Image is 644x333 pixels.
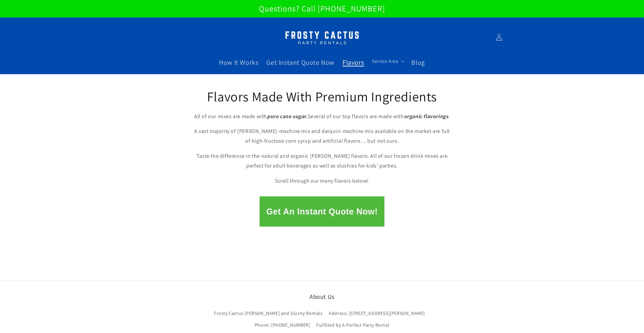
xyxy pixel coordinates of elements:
[191,88,453,105] h2: Flavors Made With Premium Ingredients
[260,196,384,227] button: Get An Instant Quote Now!
[215,54,262,71] a: How It Works
[266,58,334,67] span: Get Instant Quote Now
[329,307,425,319] a: Address: [STREET_ADDRESS][PERSON_NAME]
[191,176,453,186] p: Scroll through our many flavors below!
[280,27,364,48] img: Margarita Machine Rental in Scottsdale, Phoenix, Tempe, Chandler, Gilbert, Mesa and Maricopa
[191,127,453,146] p: A vast majority of [PERSON_NAME]-machine mix and daiquiri-machine mix available on the market are...
[214,309,323,319] a: Frosty Cactus [PERSON_NAME] and Slushy Rentals
[262,54,338,71] a: Get Instant Quote Now
[338,54,368,71] a: Flavors
[407,54,429,71] a: Blog
[267,113,308,120] strong: pure cane sugar.
[404,113,448,120] strong: organic flavorings
[191,151,453,171] p: Taste the difference in the natural and organic [PERSON_NAME] flavors. All of our frozen drink mi...
[411,58,425,67] span: Blog
[195,293,449,300] h2: About Us
[372,58,398,64] span: Service Area
[368,54,407,68] summary: Service Area
[191,112,453,122] p: All of our mixes are made with Several of our top flavors are made with .
[219,58,258,67] span: How It Works
[316,319,389,331] a: Fulfilled by A Perfect Party Rental
[255,319,310,331] a: Phone: [PHONE_NUMBER]
[342,58,364,67] span: Flavors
